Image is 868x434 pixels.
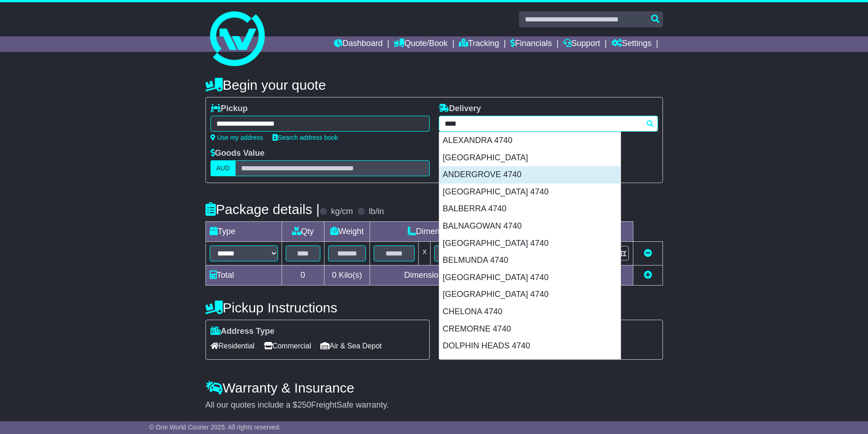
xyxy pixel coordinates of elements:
div: ALEXANDRA 4740 [439,132,621,149]
div: [PERSON_NAME] 4740 [439,355,621,372]
label: AUD [211,160,236,176]
a: Remove this item [644,249,652,258]
td: Dimensions (L x W x H) [370,222,539,242]
h4: Package details | [205,202,320,217]
td: Dimensions in Centimetre(s) [370,266,539,286]
h4: Warranty & Insurance [205,380,663,395]
div: [GEOGRAPHIC_DATA] 4740 [439,184,621,201]
a: Dashboard [334,36,383,52]
td: Kilo(s) [324,266,370,286]
div: ANDERGROVE 4740 [439,166,621,184]
a: Search address book [272,134,338,141]
div: CREMORNE 4740 [439,321,621,338]
span: Air & Sea Depot [320,339,382,353]
a: Quote/Book [394,36,447,52]
a: Use my address [211,134,263,141]
div: BALNAGOWAN 4740 [439,218,621,235]
td: Type [205,222,282,242]
a: Tracking [459,36,499,52]
div: All our quotes include a $ FreightSafe warranty. [205,400,663,410]
a: Financials [510,36,552,52]
typeahead: Please provide city [439,116,658,132]
h4: Pickup Instructions [205,300,430,315]
span: 250 [298,400,311,409]
label: Delivery [439,104,481,114]
div: CHELONA 4740 [439,303,621,321]
div: DOLPHIN HEADS 4740 [439,337,621,355]
label: Address Type [211,327,275,337]
td: Total [205,266,282,286]
label: Pickup [211,104,248,114]
a: Settings [611,36,652,52]
td: x [419,242,431,266]
div: [GEOGRAPHIC_DATA] 4740 [439,269,621,286]
td: Qty [282,222,324,242]
span: Commercial [264,339,311,353]
span: 0 [332,271,336,280]
label: kg/cm [331,207,353,217]
span: Residential [211,339,255,353]
label: lb/in [369,207,384,217]
a: Support [563,36,600,52]
td: Weight [324,222,370,242]
a: Add new item [644,271,652,280]
div: [GEOGRAPHIC_DATA] 4740 [439,286,621,303]
div: BALBERRA 4740 [439,200,621,218]
label: Goods Value [211,148,265,158]
div: BELMUNDA 4740 [439,252,621,269]
h4: Begin your quote [205,77,663,92]
span: © One World Courier 2025. All rights reserved. [149,424,281,431]
td: 0 [282,266,324,286]
div: [GEOGRAPHIC_DATA] [439,149,621,167]
div: [GEOGRAPHIC_DATA] 4740 [439,235,621,252]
